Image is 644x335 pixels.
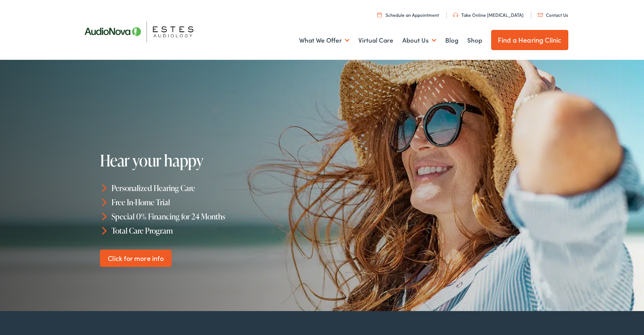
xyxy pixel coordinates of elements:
[100,209,325,224] li: Special 0% Financing for 24 Months
[453,12,524,18] a: Take Online [MEDICAL_DATA]
[100,152,325,169] h1: Hear your happy
[538,13,543,17] img: utility icon
[358,27,393,54] a: Virtual Care
[453,13,458,17] img: utility icon
[538,12,568,18] a: Contact Us
[100,181,325,195] li: Personalized Hearing Care
[100,195,325,209] li: Free In-Home Trial
[491,30,568,50] a: Find a Hearing Clinic
[377,12,382,17] img: utility icon
[402,27,436,54] a: About Us
[377,12,439,18] a: Schedule an Appointment
[299,27,349,54] a: What We Offer
[100,223,325,237] li: Total Care Program
[100,249,172,267] a: Click for more info
[445,27,458,54] a: Blog
[467,27,482,54] a: Shop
